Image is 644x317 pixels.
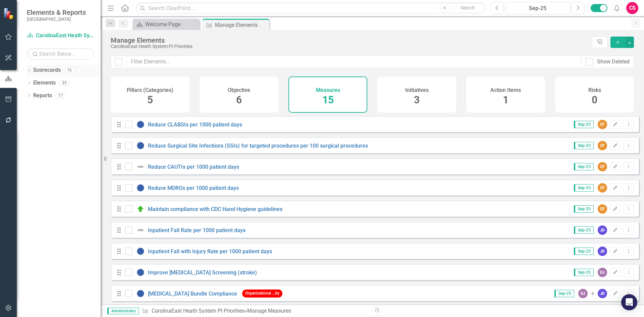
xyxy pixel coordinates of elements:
img: No Information [137,247,145,255]
img: No Information [137,184,145,192]
span: Search [461,5,475,10]
span: 15 [322,94,334,106]
span: Sep-25 [574,184,594,192]
input: Search ClearPoint... [136,2,486,14]
span: Sep-25 [574,248,594,255]
div: JD [598,289,607,298]
a: Improve [MEDICAL_DATA] Screening (stroke) [148,269,257,276]
span: Elements & Reports [27,8,86,16]
div: CarolinaEast Heath System PI Priorities [111,44,589,49]
div: Sep-25 [508,4,568,12]
img: No Information [137,289,145,298]
div: 17 [55,93,66,98]
h4: Risks [588,87,601,93]
a: Reports [33,92,52,100]
h4: Action Items [490,87,521,93]
button: Sep-25 [505,2,570,14]
a: Reduce CAUTIs per 1000 patient days [148,164,239,170]
span: Sep-25 [574,142,594,149]
div: JD [598,225,607,235]
span: Sep-25 [574,121,594,128]
div: CF [598,141,607,150]
div: Welcome Page [145,20,198,29]
span: 6 [236,94,242,106]
span: Sep-25 [574,205,594,213]
div: Manage Elements [111,37,589,44]
div: 25 [59,80,70,86]
div: Open Intercom Messenger [621,294,637,310]
button: Search [451,3,484,13]
img: Not Defined [137,226,145,234]
a: Reduce Surgical Site Infections (SSIs) for targeted procedures per 100 surgical procedures [148,143,368,149]
h4: Pillars (Categories) [127,87,173,93]
div: JD [598,247,607,256]
span: 1 [503,94,508,106]
div: 16 [64,67,75,73]
span: Sep-25 [574,226,594,234]
div: CF [598,183,607,193]
a: Welcome Page [134,20,198,29]
h4: Initiatives [405,87,429,93]
img: Not Defined [137,163,145,171]
img: ClearPoint Strategy [3,7,15,20]
div: CF [598,204,607,214]
span: Sep-25 [574,269,594,276]
a: Elements [33,79,56,87]
img: No Information [137,268,145,276]
div: DJ [578,289,588,298]
div: Manage Elements [215,21,268,29]
h4: Objective [228,87,250,93]
small: [GEOGRAPHIC_DATA] [27,16,86,22]
span: Administrator [107,308,139,314]
img: On Track [137,205,145,213]
span: Organizational ...ity [242,289,282,297]
span: 5 [147,94,153,106]
span: Sep-25 [574,163,594,170]
div: » Manage Measures [142,307,367,315]
a: Reduce CLABSIs per 1000 patient days [148,121,242,128]
div: Show Deleted [597,58,630,66]
div: CF [598,120,607,129]
a: Scorecards [33,66,61,74]
span: Sep-25 [554,290,574,297]
a: CarolinaEast Heath System PI Priorities [152,308,245,314]
button: CS [626,2,638,14]
span: 0 [592,94,597,106]
img: No Information [137,120,145,128]
div: CF [598,162,607,171]
a: Inpatient Fall Rate per 1000 patient days [148,227,246,233]
img: No Information [137,142,145,150]
input: Search Below... [27,48,94,60]
span: 3 [414,94,420,106]
a: Inpatient Fall with Injury Rate per 1000 patient days [148,248,272,255]
h4: Measures [316,87,340,93]
div: DJ [598,268,607,277]
a: [MEDICAL_DATA] Bundle Compliance [148,290,237,297]
input: Filter Elements... [126,56,582,68]
a: Maintain compliance with CDC Hand Hygiene guidelines [148,206,282,212]
a: Reduce MDROs per 1000 patient days [148,185,239,191]
a: CarolinaEast Heath System PI Priorities [27,32,94,40]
